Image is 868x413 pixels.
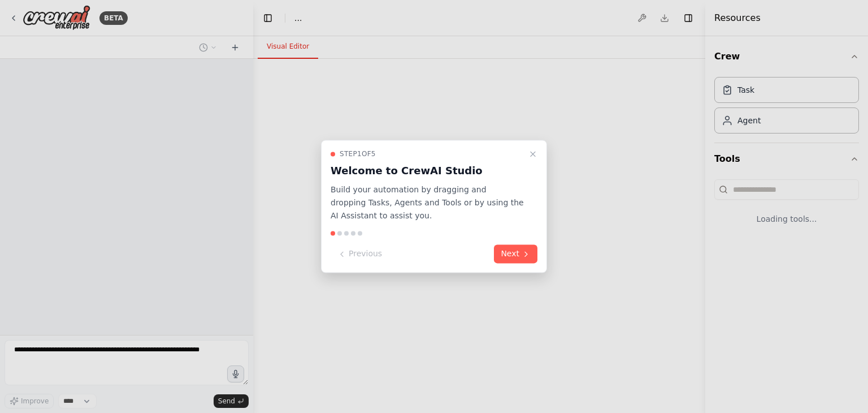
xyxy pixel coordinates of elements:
[331,183,524,222] p: Build your automation by dragging and dropping Tasks, Agents and Tools or by using the AI Assista...
[331,163,524,179] h3: Welcome to CrewAI Studio
[260,10,276,26] button: Hide left sidebar
[340,149,376,158] span: Step 1 of 5
[331,245,389,264] button: Previous
[526,147,540,161] button: Close walkthrough
[494,245,537,264] button: Next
